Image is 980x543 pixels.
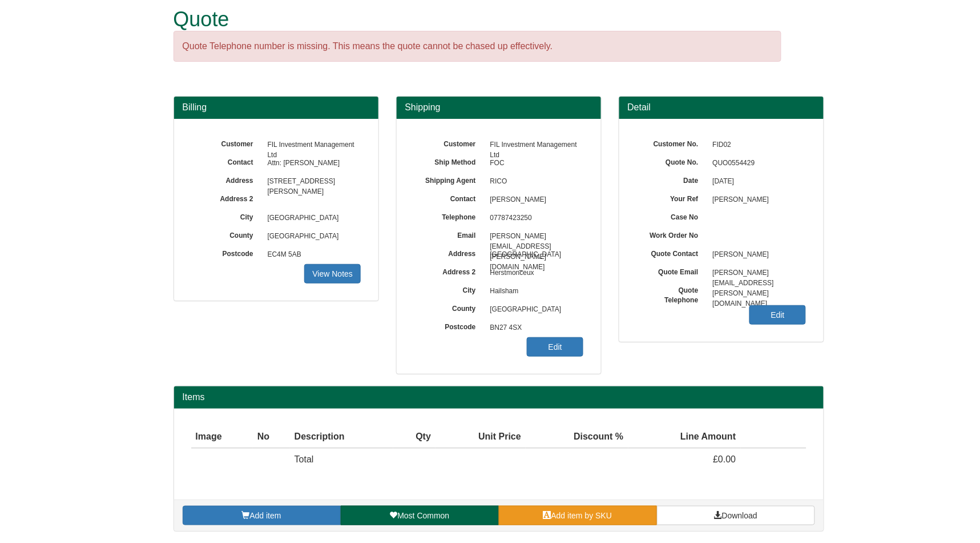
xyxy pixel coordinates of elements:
h3: Billing [183,102,370,113]
span: Add item [249,511,281,520]
label: Your Ref [636,191,707,204]
label: Quote Contact [636,246,707,259]
div: Quote Telephone number is missing. This means the quote cannot be chased up effectively. [174,31,781,62]
a: Edit [749,305,806,325]
label: Email [414,227,485,241]
span: FIL Investment Management Ltd [485,136,584,154]
span: Add item by SKU [551,511,612,520]
label: Date [636,173,707,186]
label: Quote Email [636,264,707,277]
span: BN27 4SX [485,319,584,337]
h2: Items [183,392,815,402]
span: [PERSON_NAME][EMAIL_ADDRESS][PERSON_NAME][DOMAIN_NAME] [707,264,806,282]
th: Discount % [526,426,628,449]
span: [PERSON_NAME] [485,191,584,209]
label: Shipping Agent [414,173,485,186]
label: Address [191,173,262,186]
label: City [414,282,485,296]
span: Attn: [PERSON_NAME] [262,154,361,173]
span: RICO [485,173,584,191]
span: [GEOGRAPHIC_DATA] [485,301,584,319]
span: FID02 [707,136,806,154]
label: Case No [636,209,707,222]
label: Quote No. [636,154,707,167]
label: Postcode [191,246,262,259]
label: Ship Method [414,154,485,167]
span: [PERSON_NAME] [707,191,806,209]
span: [PERSON_NAME] [707,246,806,264]
span: FOC [485,154,584,173]
label: Address 2 [414,264,485,277]
label: Telephone [414,209,485,222]
span: [GEOGRAPHIC_DATA] [262,209,361,227]
span: Hailsham [485,282,584,301]
span: [PERSON_NAME][EMAIL_ADDRESS][PERSON_NAME][DOMAIN_NAME] [485,227,584,246]
span: Most Common [397,511,449,520]
th: Description [290,426,393,449]
label: Customer [414,136,485,149]
a: Download [657,506,815,525]
th: Image [191,426,253,449]
label: Address 2 [191,191,262,204]
th: No [253,426,290,449]
a: View Notes [304,264,361,284]
label: County [414,301,485,314]
label: Address [414,246,485,259]
label: City [191,209,262,222]
td: Total [290,448,393,471]
span: FIL Investment Management Ltd [262,136,361,154]
h3: Shipping [405,102,592,113]
h1: Quote [174,8,781,31]
span: EC4M 5AB [262,246,361,264]
label: Work Order No [636,227,707,241]
label: Contact [191,154,262,167]
label: Customer No. [636,136,707,149]
span: Herstmonceux [485,264,584,282]
span: £0.00 [713,454,736,464]
th: Qty [393,426,435,449]
h3: Detail [628,102,815,113]
label: County [191,227,262,241]
span: [GEOGRAPHIC_DATA] [262,227,361,246]
span: Download [722,511,757,520]
label: Quote Telephone [636,282,707,305]
span: [STREET_ADDRESS][PERSON_NAME] [262,173,361,191]
th: Unit Price [435,426,526,449]
span: [GEOGRAPHIC_DATA] [485,246,584,264]
label: Postcode [414,319,485,332]
span: QUO0554429 [707,154,806,173]
label: Customer [191,136,262,149]
a: Edit [527,337,583,357]
th: Line Amount [628,426,741,449]
span: 07787423250 [485,209,584,227]
label: Contact [414,191,485,204]
span: [DATE] [707,173,806,191]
